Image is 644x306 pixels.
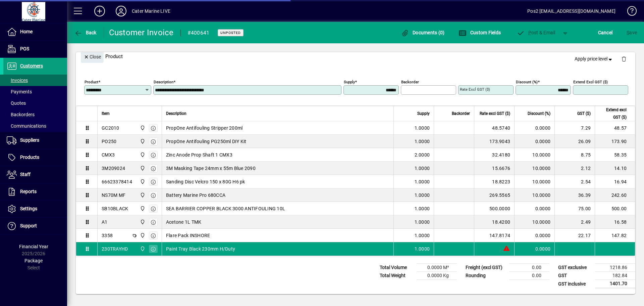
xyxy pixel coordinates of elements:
div: 3358 [102,232,113,239]
span: Documents (0) [401,30,445,35]
div: Product [76,44,635,69]
td: Total Weight [376,272,417,280]
td: 10.0000 [514,162,554,175]
td: 8.75 [554,148,595,162]
span: Apply price level [575,55,613,62]
td: GST exclusive [555,264,595,272]
a: Knowledge Base [622,1,636,23]
button: Apply price level [572,53,616,65]
span: ost & Email [517,30,555,35]
span: Backorders [7,112,35,117]
app-page-header-button: Delete [616,56,632,62]
td: 0.0000 M³ [417,264,457,272]
td: Total Volume [376,264,417,272]
td: 75.00 [554,202,595,215]
div: #400641 [187,28,210,38]
span: Quotes [7,100,26,106]
a: Communications [3,120,67,132]
mat-label: Supply [344,80,355,84]
td: 0.00 [509,264,549,272]
span: Cater Marine [138,232,146,239]
button: Post & Email [513,27,559,39]
td: 36.39 [554,188,595,202]
span: Settings [20,206,37,211]
td: 10.0000 [514,188,554,202]
td: 1218.86 [595,264,635,272]
div: 147.8174 [478,232,510,239]
div: Cater Marine LIVE [132,6,170,16]
button: Documents (0) [399,27,446,39]
span: Unposted [220,31,241,35]
span: Flare Pack INSHORE [166,232,210,239]
td: Freight (excl GST) [462,264,509,272]
span: Paint Tray Black 230mm H/Duty [166,246,235,252]
div: 173.9043 [478,138,510,145]
span: Cancel [598,27,613,38]
a: Invoices [3,75,67,86]
span: Support [20,223,37,228]
div: 66623378414 [102,178,132,185]
div: Pos2 [EMAIL_ADDRESS][DOMAIN_NAME] [527,6,615,16]
span: Invoices [7,78,28,83]
a: Reports [3,183,67,200]
td: 0.0000 [514,229,554,242]
span: Cater Marine [138,124,146,132]
td: 10.0000 [514,175,554,188]
td: 26.09 [554,135,595,148]
span: Supply [417,110,430,117]
button: Close [81,51,104,63]
div: 32.4180 [478,151,510,158]
td: GST [555,272,595,280]
mat-label: Discount (%) [516,80,538,84]
span: 1.0000 [415,246,430,252]
span: Cater Marine [138,151,146,159]
span: Cater Marine [138,205,146,212]
td: 173.90 [595,135,635,148]
span: Package [24,258,43,263]
span: 1.0000 [415,165,430,172]
td: 0.0000 [514,242,554,256]
span: Cater Marine [138,178,146,185]
a: Backorders [3,109,67,120]
div: 269.5565 [478,192,510,199]
mat-label: Extend excl GST ($) [573,80,608,84]
td: 7.29 [554,121,595,135]
div: PO250 [102,138,116,145]
td: 182.84 [595,272,635,280]
td: GST inclusive [555,280,595,288]
mat-label: Rate excl GST ($) [460,87,490,92]
div: 18.4200 [478,219,510,225]
td: 2.49 [554,215,595,229]
span: Backorder [452,110,470,117]
div: CMX3 [102,151,115,158]
div: 230TRAYHD [102,246,128,252]
a: Quotes [3,97,67,109]
div: GC2010 [102,125,119,131]
span: Staff [20,172,31,177]
span: PropOne Antifouling Stripper 200ml [166,125,243,131]
span: P [528,30,531,35]
button: Cancel [596,27,614,39]
a: Home [3,24,67,40]
td: Rounding [462,272,509,280]
span: 1.0000 [415,219,430,225]
span: PropOne Antifouling PG250ml DIY Kit [166,138,247,145]
button: Delete [616,51,632,67]
app-page-header-button: Back [67,27,104,39]
span: Close [84,51,101,62]
span: Battery Marine Pro 680CCA [166,192,225,199]
td: 1401.70 [595,280,635,288]
td: 0.0000 [514,121,554,135]
td: 58.35 [595,148,635,162]
span: Payments [7,89,32,94]
span: 1.0000 [415,125,430,131]
span: SEA BARRIER COPPER BLACK 3000 ANTIFOULING 10L [166,205,285,212]
a: Payments [3,86,67,97]
span: Products [20,155,39,160]
span: Discount (%) [528,110,550,117]
span: 2.0000 [415,151,430,158]
button: Profile [110,5,132,17]
span: Home [20,29,33,34]
span: ave [627,27,637,38]
div: SB10BLACK [102,205,128,212]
